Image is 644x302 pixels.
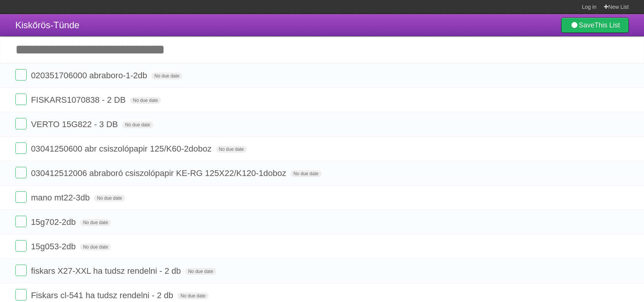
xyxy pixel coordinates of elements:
label: Done [15,265,27,276]
span: 020351706000 abraboro-1-2db [31,71,149,80]
span: 15g053-2db [31,242,77,251]
span: 15g702-2db [31,217,77,227]
span: No due date [185,268,216,275]
label: Done [15,289,27,300]
label: Done [15,118,27,129]
span: FISKARS1070838 - 2 DB [31,95,127,105]
label: Done [15,240,27,252]
a: SaveThis List [561,18,629,33]
span: Fiskars cl-541 ha tudsz rendelni - 2 db [31,291,175,300]
span: No due date [80,244,111,250]
span: Kiskőrös-Tünde [15,20,79,30]
span: VERTO 15G822 - 3 DB [31,120,120,129]
label: Done [15,191,27,203]
span: 03041250600 abr csiszolópapir 125/K60-2doboz [31,144,213,153]
label: Done [15,94,27,105]
label: Done [15,167,27,178]
span: No due date [122,121,153,128]
span: No due date [151,73,182,79]
b: This List [594,21,620,29]
span: No due date [290,170,321,177]
span: mano mt22-3db [31,193,92,202]
label: Done [15,142,27,154]
span: No due date [216,146,247,153]
span: fiskars X27-XXL ha tudsz rendelni - 2 db [31,266,183,276]
label: Done [15,216,27,227]
span: No due date [94,195,125,202]
span: No due date [80,219,111,226]
span: 030412512006 abraboró csiszolópapir KE-RG 125X22/K120-1doboz [31,168,288,178]
span: No due date [130,97,161,104]
span: No due date [177,292,208,299]
label: Done [15,69,27,81]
